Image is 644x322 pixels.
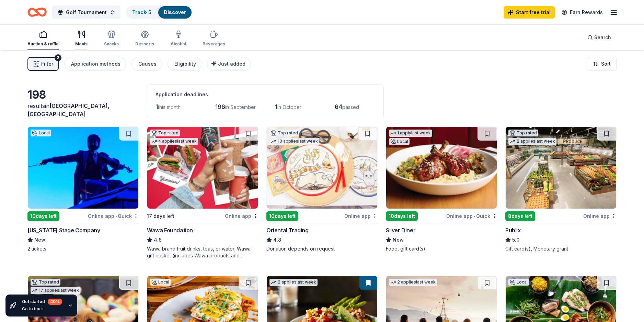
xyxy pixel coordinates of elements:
div: 17 applies last week [31,287,80,294]
span: 196 [215,103,225,110]
div: Silver Diner [386,226,415,234]
button: Auction & raffle [27,27,59,50]
span: Filter [41,60,53,68]
span: in [27,102,110,118]
div: Publix [505,226,521,234]
div: Online app Quick [446,212,497,220]
div: Local [31,130,51,136]
div: 8 days left [505,211,535,221]
button: Alcohol [171,27,186,50]
span: Search [594,33,611,42]
a: Image for Virginia Stage CompanyLocal10days leftOnline app•Quick[US_STATE] Stage CompanyNew2 tickets [27,126,139,252]
div: Wawa brand fruit drinks, teas, or water; Wawa gift basket (includes Wawa products and coupons) [147,245,258,259]
img: Image for Wawa Foundation [147,127,258,209]
span: this month [158,104,181,110]
div: 2 applies last week [269,279,318,286]
span: in October [277,104,301,110]
span: Sort [601,60,611,68]
div: 13 applies last week [269,138,319,145]
div: Top rated [150,130,180,136]
span: Golf Tournament [66,8,107,16]
div: Local [150,279,171,286]
a: Earn Rewards [557,6,607,19]
button: Desserts [135,27,154,50]
div: Wawa Foundation [147,226,193,234]
button: Filter2 [27,57,59,71]
span: 64 [335,103,342,110]
img: Image for Silver Diner [386,127,497,209]
span: Just added [218,61,245,67]
button: Eligibility [168,57,202,71]
div: 10 days left [386,211,418,221]
a: Track· 5 [132,9,151,15]
div: Application deadlines [156,90,375,99]
div: Oriental Trading [266,226,309,234]
button: Track· 5Discover [126,5,192,19]
a: Home [27,4,47,20]
img: Image for Virginia Stage Company [28,127,138,209]
div: Causes [138,60,157,68]
span: 4.8 [273,236,281,244]
button: Golf Tournament [52,5,120,19]
div: 2 [55,54,61,61]
a: Start free trial [504,6,555,19]
span: 5.0 [512,236,519,244]
div: results [27,102,139,118]
div: Local [389,138,410,145]
a: Image for Oriental TradingTop rated13 applieslast week10days leftOnline appOriental Trading4.8Don... [266,126,378,252]
img: Image for Publix [506,127,616,209]
span: in September [225,104,256,110]
div: Online app [583,212,617,220]
div: Beverages [203,41,225,47]
img: Image for Oriental Trading [267,127,377,209]
div: [US_STATE] Stage Company [27,226,100,234]
div: Snacks [104,41,119,47]
button: Meals [75,27,88,50]
div: Get started [22,299,62,305]
button: Beverages [203,27,225,50]
div: 1 apply last week [389,130,432,137]
span: • [115,213,117,219]
span: 1 [156,103,158,110]
button: Causes [131,57,162,71]
div: Desserts [135,41,154,47]
div: Top rated [31,279,60,286]
span: passed [342,104,359,110]
button: Snacks [104,27,119,50]
button: Application methods [64,57,126,71]
span: 4.8 [154,236,162,244]
div: 40 % [48,299,62,305]
span: • [474,213,475,219]
div: Local [508,279,529,286]
div: Go to track [22,306,62,312]
div: Eligibility [174,60,196,68]
div: Donation depends on request [266,245,378,252]
div: 17 days left [147,212,174,220]
div: 198 [27,88,139,102]
button: Just added [207,57,251,71]
div: Online app Quick [88,212,139,220]
span: 1 [275,103,277,110]
button: Sort [587,57,617,71]
div: Top rated [269,130,299,136]
div: 4 applies last week [150,138,198,145]
div: 2 applies last week [389,279,437,286]
div: Meals [75,41,88,47]
div: 10 days left [266,211,298,221]
div: Application methods [71,60,120,68]
span: New [34,236,45,244]
div: Top rated [508,130,538,136]
div: Alcohol [171,41,186,47]
div: Online app [344,212,378,220]
div: Gift card(s), Monetary grant [505,245,617,252]
button: Search [582,31,617,44]
a: Image for Silver Diner1 applylast weekLocal10days leftOnline app•QuickSilver DinerNewFood, gift c... [386,126,497,252]
div: 2 tickets [27,245,139,252]
div: Auction & raffle [27,41,59,47]
span: New [393,236,404,244]
span: [GEOGRAPHIC_DATA], [GEOGRAPHIC_DATA] [27,102,110,118]
div: 2 applies last week [508,138,556,145]
div: 10 days left [27,211,59,221]
div: Online app [225,212,258,220]
a: Discover [164,9,186,15]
